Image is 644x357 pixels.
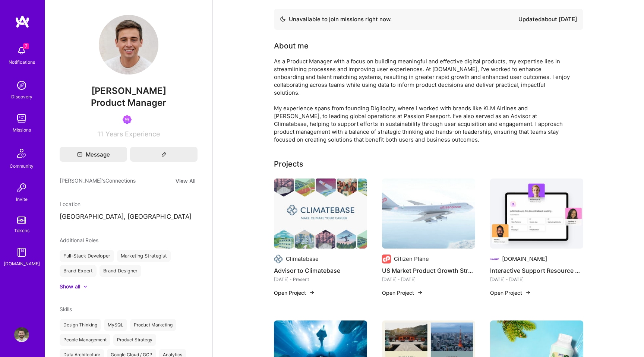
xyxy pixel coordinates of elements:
span: 7 [23,43,29,49]
span: Years Experience [105,130,160,138]
div: Location [60,200,198,208]
div: Marketing Strategist [117,250,171,262]
img: User Avatar [14,327,29,342]
h4: Advisor to Climatebase [274,266,367,275]
div: Climatebase [286,255,319,263]
button: Open Project [382,289,423,297]
div: [DATE] - Present [274,275,367,283]
h4: US Market Product Growth Strategy [382,266,475,275]
div: Updated about [DATE] [518,15,577,24]
div: Missions [13,126,31,134]
img: Company logo [490,255,499,263]
button: Open Project [490,289,531,297]
a: User Avatar [12,327,31,342]
div: Brand Expert [60,265,97,277]
button: View All [173,177,198,185]
div: Invite [16,195,28,203]
img: tokens [17,217,26,224]
div: Notifications [9,58,35,66]
button: Open Project [274,289,315,297]
div: As a Product Manager with a focus on building meaningful and effective digital products, my exper... [274,57,572,143]
img: Invite [14,180,29,195]
img: bell [14,43,29,58]
div: [DOMAIN_NAME] [4,260,40,268]
div: Community [10,162,34,170]
i: icon Mail [77,152,82,157]
div: Show all [60,283,80,290]
img: Interactive Support Resource — A.Guide [490,178,583,249]
div: Discovery [11,93,32,101]
img: User Avatar [99,15,158,75]
img: Company logo [382,255,391,263]
img: Company logo [274,255,283,263]
span: Product Manager [91,97,166,108]
div: Tokens [14,227,29,234]
img: teamwork [14,111,29,126]
span: Additional Roles [60,237,98,243]
div: Brand Designer [100,265,141,277]
img: arrow-right [417,290,423,296]
div: Unavailable to join missions right now. [280,15,392,24]
img: Community [13,144,31,162]
h4: Interactive Support Resource — [DOMAIN_NAME] [490,266,583,275]
button: Message [60,147,127,162]
span: Skills [60,306,72,312]
div: Citizen Plane [394,255,429,263]
span: [PERSON_NAME] [60,85,198,97]
div: Full-Stack Developer [60,250,114,262]
img: US Market Product Growth Strategy [382,178,475,249]
div: People Management [60,334,110,346]
img: Been on Mission [123,115,132,124]
div: Design Thinking [60,319,101,331]
p: [GEOGRAPHIC_DATA], [GEOGRAPHIC_DATA] [60,212,198,221]
div: Projects [274,158,303,170]
div: About me [274,40,309,51]
div: [DATE] - [DATE] [382,275,475,283]
div: [DOMAIN_NAME] [502,255,547,263]
div: Product Marketing [130,319,176,331]
img: discovery [14,78,29,93]
i: icon Edit [161,152,167,157]
div: MySQL [104,319,127,331]
span: [PERSON_NAME]'s Connections [60,177,136,185]
span: 11 [97,130,103,138]
img: arrow-right [525,290,531,296]
img: guide book [14,245,29,260]
div: [DATE] - [DATE] [490,275,583,283]
img: Availability [280,16,286,22]
div: Product Strategy [113,334,156,346]
img: logo [15,15,30,28]
img: Advisor to Climatebase [274,178,367,249]
img: arrow-right [309,290,315,296]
